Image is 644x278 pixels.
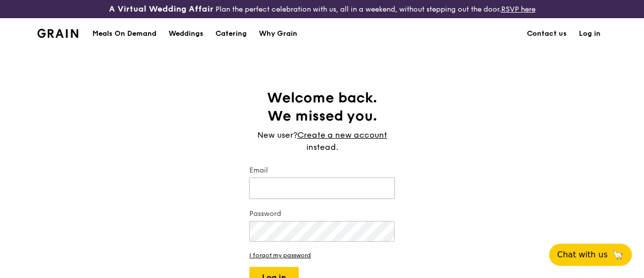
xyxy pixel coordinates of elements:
[108,4,537,14] div: Plan the perfect celebration with us, all in a weekend, without stepping out the door.
[249,209,395,219] label: Password
[612,249,624,261] span: 🦙
[249,89,395,125] h1: Welcome back. We missed you.
[249,165,395,176] label: Email
[501,5,535,14] a: RSVP here
[557,249,608,261] span: Chat with us
[169,19,203,49] div: Weddings
[549,244,632,266] button: Chat with us🦙
[257,130,297,140] span: New user?
[573,19,607,49] a: Log in
[92,19,156,49] div: Meals On Demand
[259,19,297,49] div: Why Grain
[209,19,253,49] a: Catering
[306,142,338,152] span: instead.
[163,19,209,49] a: Weddings
[253,19,303,49] a: Why Grain
[37,29,78,38] img: Grain
[249,252,395,259] a: I forgot my password
[37,18,78,48] a: GrainGrain
[216,19,247,49] div: Catering
[109,4,213,14] h3: A Virtual Wedding Affair
[297,129,387,141] a: Create a new account
[521,19,573,49] a: Contact us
